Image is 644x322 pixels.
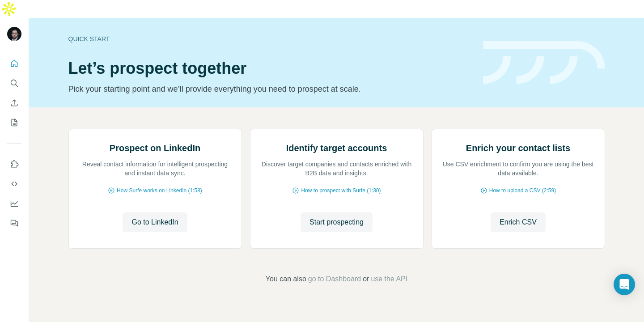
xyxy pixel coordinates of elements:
[371,274,407,284] button: use the API
[7,114,21,131] button: My lists
[7,95,21,111] button: Enrich CSV
[7,55,21,72] button: Quick start
[7,27,21,41] img: Avatar
[78,160,233,178] p: Reveal contact information for intelligent prospecting and instant data sync.
[301,186,381,195] span: How to prospect with Surfe (1:30)
[309,217,364,228] span: Start prospecting
[363,274,369,284] span: or
[441,160,596,178] p: Use CSV enrichment to confirm you are using the best data available.
[286,142,387,154] h2: Identify target accounts
[7,176,21,192] button: Use Surfe API
[68,34,472,43] div: Quick start
[614,274,635,295] div: Open Intercom Messenger
[466,142,570,154] h2: Enrich your contact lists
[7,215,21,231] button: Feedback
[301,212,373,232] button: Start prospecting
[266,274,306,284] span: You can also
[123,212,187,232] button: Go to LinkedIn
[7,156,21,172] button: Use Surfe on LinkedIn
[483,41,605,85] img: banner
[7,75,21,91] button: Search
[259,160,414,178] p: Discover target companies and contacts enriched with B2B data and insights.
[7,195,21,212] button: Dashboard
[110,142,200,154] h2: Prospect on LinkedIn
[68,59,472,77] h1: Let’s prospect together
[489,186,556,195] span: How to upload a CSV (2:59)
[117,186,202,195] span: How Surfe works on LinkedIn (1:58)
[131,217,178,228] span: Go to LinkedIn
[500,217,537,228] span: Enrich CSV
[491,212,546,232] button: Enrich CSV
[68,83,472,95] p: Pick your starting point and we’ll provide everything you need to prospect at scale.
[308,274,361,284] button: go to Dashboard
